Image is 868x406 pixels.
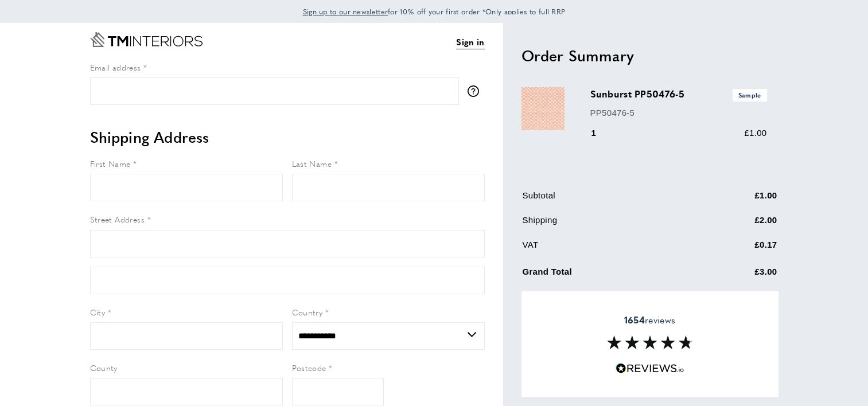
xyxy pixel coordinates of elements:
a: Go to Home page [90,32,203,47]
span: Sample [733,89,767,101]
span: for 10% off your first order *Only applies to full RRP [303,6,566,17]
td: VAT [523,238,697,260]
span: Country [292,306,323,318]
td: £2.00 [698,213,777,236]
span: Street Address [90,213,145,225]
strong: 1654 [624,313,645,326]
span: First Name [90,158,131,169]
td: Subtotal [523,189,697,211]
span: City [90,306,106,318]
h2: Shipping Address [90,127,485,147]
td: Shipping [523,213,697,236]
img: Sunburst PP50476-5 [521,87,565,130]
span: Last Name [292,158,332,169]
span: reviews [624,314,675,326]
a: Sign in [456,35,484,49]
td: £1.00 [698,189,777,211]
button: More information [468,85,485,97]
td: £3.00 [698,263,777,287]
span: Sign up to our newsletter [303,6,388,17]
td: Grand Total [523,263,697,287]
h2: Order Summary [521,45,779,66]
div: 1 [590,126,613,140]
img: Reviews.io 5 stars [616,363,684,374]
span: Postcode [292,362,326,373]
span: County [90,362,118,373]
span: Email address [90,61,141,73]
p: PP50476-5 [590,106,767,120]
span: £1.00 [744,128,766,138]
img: Reviews section [607,335,693,349]
h3: Sunburst PP50476-5 [590,87,767,101]
td: £0.17 [698,238,777,260]
a: Sign up to our newsletter [303,6,388,17]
